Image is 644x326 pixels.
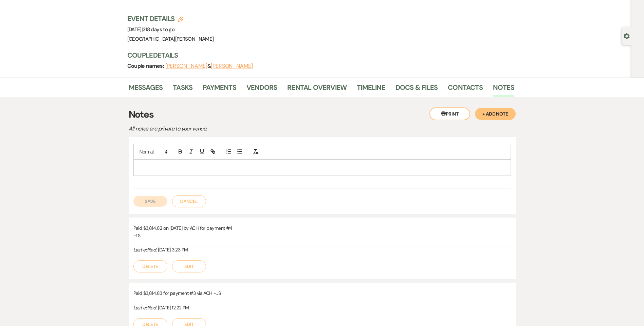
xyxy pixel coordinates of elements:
[211,63,253,69] button: [PERSON_NAME]
[475,108,516,120] button: + Add Note
[127,50,508,60] h3: Couple Details
[173,82,192,97] a: Tasks
[133,246,511,253] div: [DATE] 3:23 PM
[165,63,207,69] button: [PERSON_NAME]
[246,82,277,97] a: Vendors
[142,26,174,33] span: |
[172,260,206,272] button: Edit
[129,82,163,97] a: Messages
[429,107,470,120] button: Print
[395,82,438,97] a: Docs & Files
[127,36,214,42] span: [GEOGRAPHIC_DATA][PERSON_NAME]
[624,33,630,39] button: Open lead details
[133,304,511,311] div: [DATE] 12:22 PM
[203,82,236,97] a: Payments
[133,289,511,297] p: Paid $3,814.83 for payment #3 via ACH -JS
[493,82,514,97] a: Notes
[133,305,157,311] i: Last edited:
[127,26,175,33] span: [DATE]
[133,196,167,207] button: Save
[357,82,385,97] a: Timeline
[129,124,366,133] p: All notes are private to your venue.
[133,224,511,232] p: Paid $3,814.82 on [DATE] by ACH for payment #4
[127,14,214,23] h3: Event Details
[129,107,516,122] h3: Notes
[287,82,347,97] a: Rental Overview
[133,232,511,239] p: -TS
[127,62,165,69] span: Couple names:
[143,26,174,33] span: 318 days to go
[133,260,167,272] button: Delete
[133,247,157,253] i: Last edited:
[165,63,253,69] span: &
[172,195,206,207] button: Cancel
[448,82,483,97] a: Contacts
